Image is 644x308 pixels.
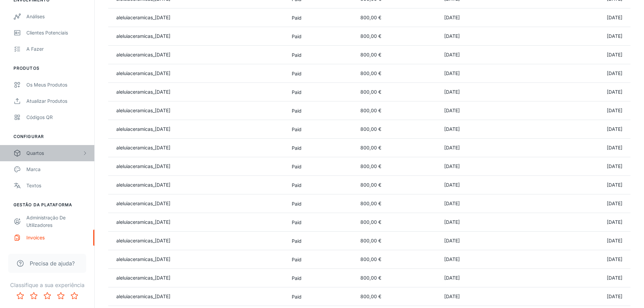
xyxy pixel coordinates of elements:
td: [DATE] [541,120,630,139]
td: [DATE] [439,8,541,27]
a: aleluiaceramicas_[DATE] [116,238,170,243]
td: 800,00 € [355,8,439,27]
td: 800,00 € [355,83,439,101]
a: aleluiaceramicas_[DATE] [116,33,170,39]
td: [DATE] [439,176,541,194]
div: Os meus produtos [26,81,88,89]
td: 800,00 € [355,27,439,46]
td: [DATE] [541,250,630,269]
td: [DATE] [439,269,541,287]
td: [DATE] [541,27,630,46]
td: [DATE] [541,213,630,232]
a: aleluiaceramicas_[DATE] [116,182,170,188]
td: [DATE] [541,232,630,250]
td: [DATE] [541,64,630,83]
td: 800,00 € [355,287,439,306]
td: [DATE] [541,101,630,120]
td: [DATE] [541,46,630,64]
button: Rate 4 star [54,289,68,303]
td: [DATE] [439,194,541,213]
p: Paid [292,126,350,133]
td: [DATE] [439,83,541,101]
td: [DATE] [541,176,630,194]
td: 800,00 € [355,46,439,64]
td: 800,00 € [355,269,439,287]
a: aleluiaceramicas_[DATE] [116,126,170,132]
td: [DATE] [541,287,630,306]
a: aleluiaceramicas_[DATE] [116,219,170,225]
a: aleluiaceramicas_[DATE] [116,52,170,57]
td: [DATE] [439,157,541,176]
td: [DATE] [439,139,541,157]
button: Rate 5 star [68,289,81,303]
div: Textos [26,182,88,189]
td: 800,00 € [355,101,439,120]
p: Paid [292,33,350,40]
p: Paid [292,256,350,263]
td: [DATE] [439,64,541,83]
a: aleluiaceramicas_[DATE] [116,89,170,95]
div: Invoices [26,234,88,241]
td: 800,00 € [355,139,439,157]
div: Quartos [26,149,82,157]
p: Classifique a sua experiência [5,281,89,289]
div: Códigos QR [26,114,88,121]
a: aleluiaceramicas_[DATE] [116,145,170,150]
td: [DATE] [439,46,541,64]
p: Paid [292,200,350,207]
td: 800,00 € [355,213,439,232]
div: Marca [26,166,88,173]
a: aleluiaceramicas_[DATE] [116,15,170,20]
a: aleluiaceramicas_[DATE] [116,70,170,76]
a: aleluiaceramicas_[DATE] [116,108,170,113]
p: Paid [292,144,350,151]
td: 800,00 € [355,250,439,269]
div: Atualizar Produtos [26,97,88,105]
td: 800,00 € [355,232,439,250]
p: Paid [292,89,350,96]
td: [DATE] [439,120,541,139]
td: [DATE] [541,8,630,27]
td: [DATE] [439,213,541,232]
div: Análises [26,13,88,20]
p: Paid [292,70,350,77]
td: [DATE] [541,194,630,213]
a: aleluiaceramicas_[DATE] [116,293,170,299]
td: [DATE] [541,83,630,101]
p: Paid [292,51,350,58]
div: A fazer [26,45,88,53]
div: Administração de Utilizadores [26,214,88,229]
p: Paid [292,275,350,282]
span: Precisa de ajuda? [30,259,75,267]
td: 800,00 € [355,194,439,213]
button: Rate 2 star [27,289,41,303]
button: Rate 3 star [41,289,54,303]
td: [DATE] [541,139,630,157]
p: Paid [292,293,350,300]
td: [DATE] [541,157,630,176]
a: aleluiaceramicas_[DATE] [116,200,170,206]
td: 800,00 € [355,176,439,194]
div: Clientes potenciais [26,29,88,37]
a: aleluiaceramicas_[DATE] [116,256,170,262]
a: aleluiaceramicas_[DATE] [116,163,170,169]
td: [DATE] [439,287,541,306]
p: Paid [292,14,350,21]
button: Rate 1 star [14,289,27,303]
p: Paid [292,163,350,170]
p: Paid [292,219,350,226]
td: [DATE] [439,27,541,46]
td: [DATE] [541,269,630,287]
p: Paid [292,182,350,189]
td: 800,00 € [355,64,439,83]
td: [DATE] [439,250,541,269]
td: 800,00 € [355,157,439,176]
a: aleluiaceramicas_[DATE] [116,275,170,281]
p: Paid [292,107,350,114]
td: [DATE] [439,101,541,120]
td: [DATE] [439,232,541,250]
td: 800,00 € [355,120,439,139]
p: Paid [292,237,350,244]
